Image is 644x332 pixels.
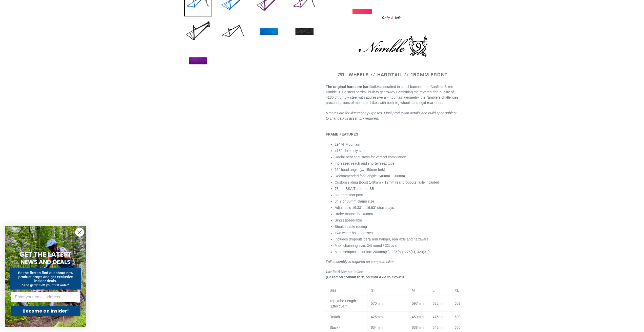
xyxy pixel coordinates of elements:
td: S [367,285,408,296]
span: 30.9mm seat post [335,193,363,197]
span: 450mm [412,315,424,319]
span: 656mm [455,325,467,329]
span: 638mm [412,325,424,329]
span: Radial-bent seat stays for vertical compliance [335,155,406,159]
img: Load image into Gallery viewer, NIMBLE 9 - Frame + Fork [184,18,212,46]
div: Only left... [352,14,433,21]
span: *And get $10 off your first order* [22,283,69,287]
td: L [429,285,451,296]
span: 73mm BSA Threaded BB [335,187,374,191]
img: Load image into Gallery viewer, NIMBLE 9 - Frame + Fork [290,18,318,46]
li: Brake mount: IS 160mm [335,211,460,217]
button: Close dialog [75,228,84,237]
span: 425mm [371,315,383,319]
span: Max. chainring size: 34t round / 32t oval [335,244,397,248]
span: 634mm [371,325,383,329]
span: 475mm [433,315,445,319]
em: Full assembly is required on complete bikes. [326,260,396,264]
span: GET THE LATEST [19,250,72,259]
span: 29″ All Mountain [335,142,360,146]
span: Reach [330,315,340,319]
td: XL [451,285,484,296]
span: 652mm [455,301,467,305]
td: M [408,285,429,296]
span: 625mm [433,301,445,305]
button: Become an Insider! [11,306,80,316]
span: 500mm [455,315,467,319]
span: Combining the revered ride quality of 4130 chromoly steel with aggressive all-mountain geometry, ... [326,90,459,105]
em: *Photos are for illustration purposes. Final production details and build spec subject to change. [326,111,456,120]
img: Load image into Gallery viewer, NIMBLE 9 - Frame + Fork [184,47,212,75]
span: Recommended fork length: 140mm - 160mm [335,174,405,178]
span: 29" WHEELS // HARDTAIL // 150MM FRONT [338,72,448,77]
span: Top Tube Length (Effective)* [330,299,356,308]
img: Load image into Gallery viewer, NIMBLE 9 - Frame + Fork [255,18,283,46]
span: 597mm [412,301,424,305]
span: Stealth cable routing [335,225,367,229]
span: Handcrafted in small batches, the Canfield Bikes Nimble 9 is a steel hardtail built to get rowdy. [326,85,453,94]
span: 570mm [371,301,383,305]
span: Max. seatpost insertion: 200mm(S), 235(M), 275(L), 320(XL) [335,250,430,254]
span: 66° head angle (w/ 150mm fork) [335,168,385,172]
span: Be the first to find out about new product drops and get exclusive insider deals. [18,271,73,283]
i: Based on 150mm fork, 563mm Axle to Crown) [327,275,404,279]
span: Stack* [330,325,340,329]
li: Two water bottle bosses [335,230,460,236]
span: Full assembly required. [342,116,379,120]
span: Includes dropouts/derailleur hanger, rear axle and hardware [335,237,428,241]
span: NEWS AND DEALS [21,258,71,266]
strong: The original hardcore hardtail. [326,85,377,89]
span: Singlespeed-able [335,218,362,222]
b: FRAME FEATURES [326,132,358,136]
td: Size [326,285,367,296]
span: Custom sliding Boost 148mm x 12mm rear dropouts, axle included [335,180,439,184]
span: Adjustable 16.33“ – 16.93” chainstays [335,206,394,210]
span: Increased reach and shorter seat tube [335,161,395,165]
span: 6 [390,15,395,21]
input: Enter your email address [11,292,80,302]
span: 648mm [433,325,445,329]
img: Load image into Gallery viewer, NIMBLE 9 - Frame + Fork [220,18,247,46]
b: Canfield Nimble 9 Geo ( [326,270,364,279]
span: 4130 chromoly steel [335,149,366,153]
span: 34.9 or 35mm clamp size [335,199,374,203]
